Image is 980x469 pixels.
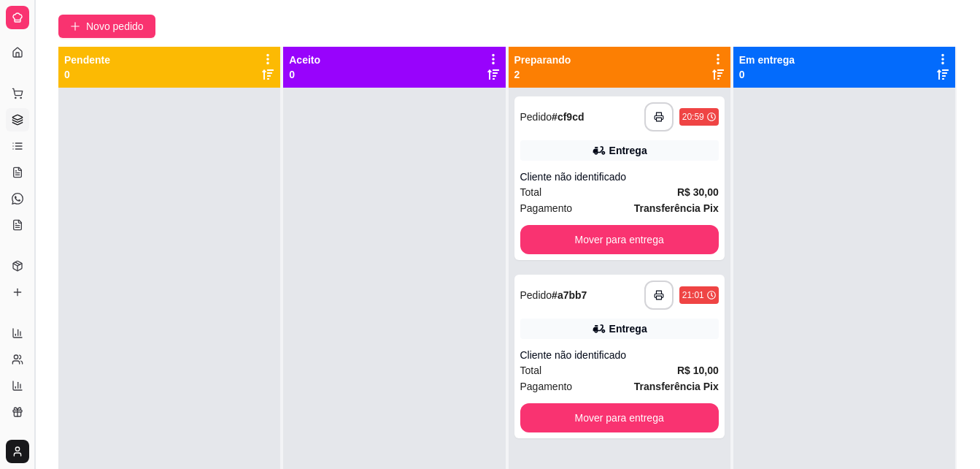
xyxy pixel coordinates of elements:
div: 20:59 [682,111,704,123]
p: Aceito [289,53,320,67]
strong: R$ 30,00 [677,186,719,198]
strong: Transferência Pix [634,381,719,392]
span: Novo pedido [86,18,144,34]
div: Cliente não identificado [520,169,719,184]
button: Novo pedido [58,15,155,38]
span: Pedido [520,289,552,301]
div: Entrega [609,143,647,158]
p: 0 [64,67,110,82]
div: Entrega [609,321,647,336]
p: Preparando [514,53,571,67]
strong: R$ 10,00 [677,365,719,376]
strong: # cf9cd [552,111,584,123]
button: Mover para entrega [520,225,719,254]
p: 2 [514,67,571,82]
span: Pagamento [520,378,573,394]
p: Pendente [64,53,110,67]
strong: # a7bb7 [552,289,587,301]
span: Pagamento [520,200,573,216]
p: Em entrega [739,53,795,67]
div: Cliente não identificado [520,348,719,362]
span: Pedido [520,111,552,123]
strong: Transferência Pix [634,202,719,214]
span: Total [520,362,542,378]
p: 0 [739,67,795,82]
span: plus [70,21,80,31]
span: Total [520,184,542,200]
button: Mover para entrega [520,403,719,432]
p: 0 [289,67,320,82]
div: 21:01 [682,289,704,301]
